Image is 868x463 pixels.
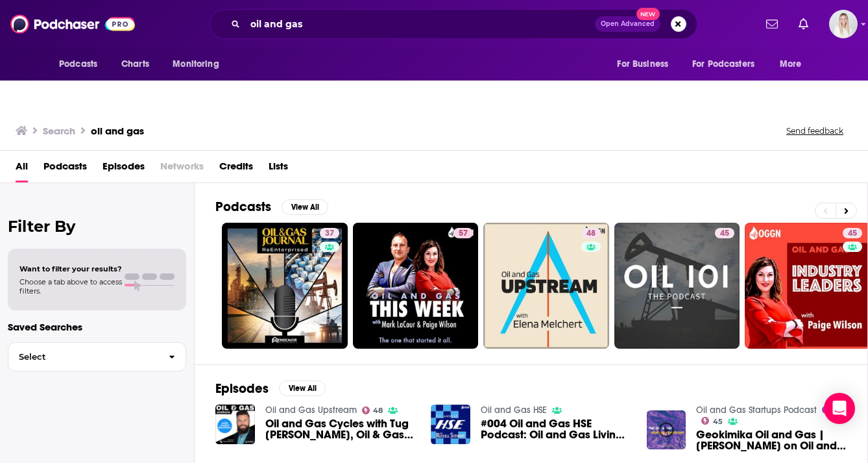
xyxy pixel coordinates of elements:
[353,223,479,349] a: 57
[713,419,723,425] span: 45
[210,9,697,39] div: Search podcasts, credits, & more...
[581,228,601,238] a: 48
[19,277,122,295] span: Choose a tab above to access filters.
[824,393,855,424] div: Open Intercom Messenger
[325,227,334,240] span: 37
[160,156,204,182] span: Networks
[636,8,660,20] span: New
[245,14,595,34] input: Search podcasts, credits, & more...
[215,381,269,397] h2: Episodes
[10,12,135,36] img: Podchaser - Follow, Share and Rate Podcasts
[8,217,186,236] h2: Filter By
[215,381,326,397] a: EpisodesView All
[848,227,857,240] span: 45
[617,55,668,73] span: For Business
[265,418,416,440] a: Oil and Gas Cycles with Tug Eiden, Oil & Gas Executive | US Oil & Gas Due Diligence Specialist of...
[696,429,847,451] a: Geokimika Oil and Gas | Tanhee Galindo on Oil and Gas Startups
[282,199,328,215] button: View All
[481,418,631,440] a: #004 Oil and Gas HSE Podcast: Oil and Gas Living Quarters
[215,199,328,215] a: PodcastsView All
[215,199,271,215] h2: Podcasts
[696,405,817,416] a: Oil and Gas Startups Podcast
[696,429,847,451] span: Geokimika Oil and Gas | [PERSON_NAME] on Oil and Gas Startups
[8,342,186,371] button: Select
[595,16,660,32] button: Open AdvancedNew
[43,156,87,182] a: Podcasts
[113,52,157,77] a: Charts
[431,405,470,444] img: #004 Oil and Gas HSE Podcast: Oil and Gas Living Quarters
[793,13,814,35] a: Show notifications dropdown
[829,10,858,38] span: Logged in as smclean
[761,13,783,35] a: Show notifications dropdown
[16,156,28,182] a: All
[614,223,740,349] a: 45
[373,408,383,414] span: 48
[8,321,186,333] p: Saved Searches
[265,418,416,440] span: Oil and Gas Cycles with Tug [PERSON_NAME], Oil & Gas Executive | US Oil & Gas Due Diligence Speci...
[222,223,348,349] a: 37
[91,125,144,137] h3: oil and gas
[647,410,686,450] img: Geokimika Oil and Gas | Tanhee Galindo on Oil and Gas Startups
[780,55,802,73] span: More
[782,125,847,136] button: Send feedback
[684,52,773,77] button: open menu
[173,55,219,73] span: Monitoring
[121,55,149,73] span: Charts
[215,405,255,444] img: Oil and Gas Cycles with Tug Eiden, Oil & Gas Executive | US Oil & Gas Due Diligence Specialist of...
[692,55,754,73] span: For Podcasters
[715,228,734,238] a: 45
[829,10,858,38] img: User Profile
[102,156,145,182] a: Episodes
[362,407,383,414] a: 48
[8,353,158,361] span: Select
[601,21,655,27] span: Open Advanced
[59,55,97,73] span: Podcasts
[701,417,723,425] a: 45
[320,228,339,238] a: 37
[219,156,253,182] a: Credits
[459,227,468,240] span: 57
[483,223,609,349] a: 48
[771,52,818,77] button: open menu
[829,10,858,38] button: Show profile menu
[453,228,473,238] a: 57
[50,52,114,77] button: open menu
[481,405,547,416] a: Oil and Gas HSE
[269,156,288,182] a: Lists
[586,227,596,240] span: 48
[279,381,326,396] button: View All
[720,227,729,240] span: 45
[843,228,862,238] a: 45
[163,52,235,77] button: open menu
[19,264,122,273] span: Want to filter your results?
[43,125,75,137] h3: Search
[608,52,684,77] button: open menu
[265,405,357,416] a: Oil and Gas Upstream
